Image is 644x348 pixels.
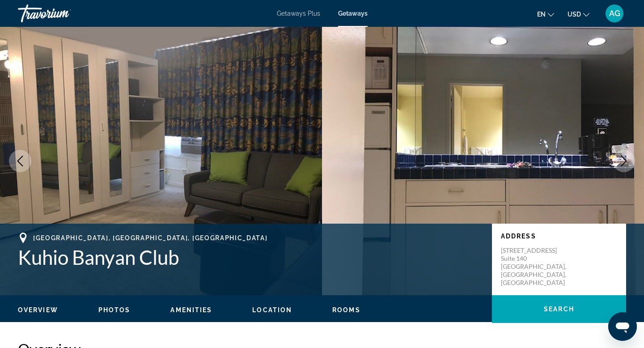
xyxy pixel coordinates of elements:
span: USD [568,11,581,18]
a: Travorium [18,2,107,25]
span: Location [252,306,292,314]
button: Previous image [9,150,31,172]
span: AG [609,9,620,18]
a: Getaways Plus [277,10,320,17]
p: Address [501,233,617,240]
span: Search [544,306,574,313]
p: [STREET_ADDRESS] Suite 140 [GEOGRAPHIC_DATA], [GEOGRAPHIC_DATA], [GEOGRAPHIC_DATA] [501,246,572,287]
span: Rooms [332,306,360,314]
button: Search [492,295,626,323]
button: User Menu [603,4,626,23]
a: Getaways [338,10,368,17]
button: Rooms [332,306,360,314]
iframe: Button to launch messaging window [608,312,637,341]
button: Next image [613,150,635,172]
button: Location [252,306,292,314]
h1: Kuhio Banyan Club [18,246,483,269]
span: Amenities [170,306,212,314]
span: Overview [18,306,58,314]
button: Amenities [170,306,212,314]
span: [GEOGRAPHIC_DATA], [GEOGRAPHIC_DATA], [GEOGRAPHIC_DATA] [33,234,267,242]
span: Photos [98,306,131,314]
button: Overview [18,306,58,314]
button: Change language [537,8,554,21]
button: Photos [98,306,131,314]
span: en [537,11,546,18]
button: Change currency [568,8,589,21]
